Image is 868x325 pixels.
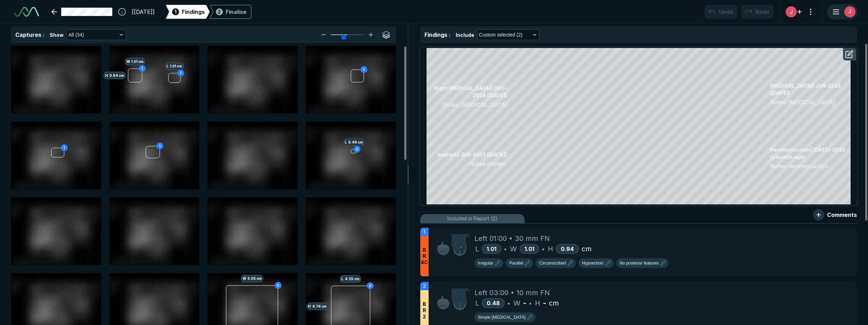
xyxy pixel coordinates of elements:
span: L 0.48 cm [343,138,365,146]
span: Included in Report (2) [447,215,497,222]
span: 1.01 [487,245,496,252]
span: L 4.35 cm [340,275,361,283]
span: Include [456,31,474,39]
button: Undo [705,5,737,19]
img: ifDLNAAAABklEQVQDAFm0op3Qv0wYAAAAAElFTkSuQmCC [434,233,469,257]
span: B R 2 [423,301,426,320]
button: avatar-name [828,5,857,19]
span: • [504,245,506,253]
span: Irregular [478,260,494,266]
span: H 4.74 cm [306,302,328,310]
span: - [543,298,546,308]
span: Left 01:00 • 30 mm FN [474,233,550,244]
span: • [508,299,510,307]
li: 1BR4CLeft 01:00 • 30 mm FNL1.01•W1.01•H0.94cm [420,228,857,276]
img: See-Mode Logo [14,7,39,17]
span: Captures [15,31,41,38]
span: H [535,298,540,308]
span: 2 [423,282,426,290]
div: 1Findings [166,5,210,19]
span: W [513,298,520,308]
span: All (34) [68,31,84,39]
span: Comments [827,211,857,219]
span: W [510,244,517,254]
span: : [449,32,450,38]
span: 0.94 [561,245,574,252]
span: Simple [MEDICAL_DATA] [478,314,526,320]
span: No posterior features [620,260,659,266]
span: L [475,298,479,308]
span: L [475,244,479,254]
span: [[DATE]] [132,8,155,16]
span: - [523,298,526,308]
a: See-Mode Logo [11,4,42,19]
div: avatar-name [786,6,797,17]
span: H 0.94 cm [104,72,126,79]
span: 0.48 [487,300,500,307]
span: Custom selected (2) [479,31,522,39]
span: Findings [182,8,205,16]
img: 8phMRaAAAABklEQVQDAG9ovawd6CmVAAAAAElFTkSuQmCC [434,287,469,311]
span: Parallel [509,260,523,266]
span: • [529,299,532,307]
span: J [790,8,793,15]
div: avatar-name [844,6,855,17]
span: B R 4C [421,247,428,266]
span: 1.01 [525,245,534,252]
span: 2 [218,8,221,15]
div: 2Finalise [210,5,251,19]
button: Redo [741,5,773,19]
span: cm [582,244,592,254]
span: Findings [424,31,447,38]
span: H [548,244,553,254]
span: W 5.05 cm [241,275,263,282]
span: 1 [423,228,425,236]
span: • [542,245,544,253]
span: W 1.01 cm [125,58,145,65]
div: Finalise [226,8,246,16]
span: Left 03:00 • 10 mm FN [474,287,550,298]
span: L 1.01 cm [165,63,184,70]
span: 1 [175,8,177,15]
span: Circumscribed [539,260,566,266]
span: Show [50,31,64,39]
span: cm [549,298,559,308]
span: Hypoechoic [582,260,604,266]
span: : [43,32,44,38]
span: J [849,8,851,15]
